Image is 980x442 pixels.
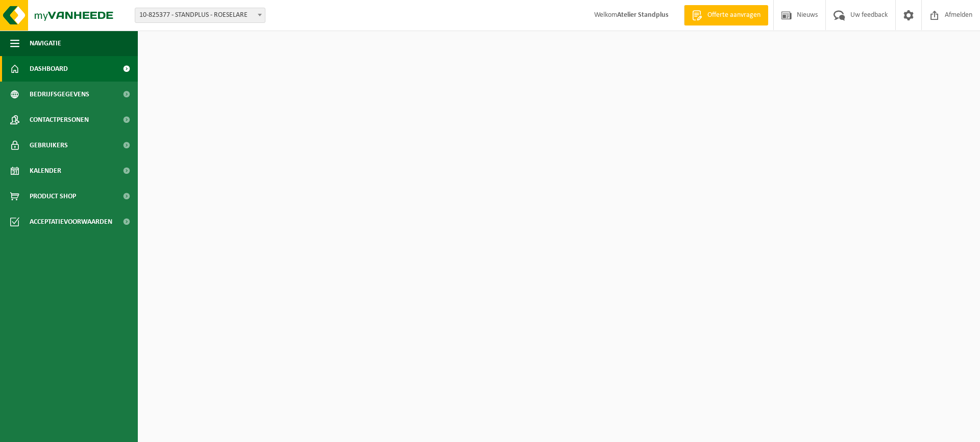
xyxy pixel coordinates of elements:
span: Offerte aanvragen [705,10,763,20]
a: Offerte aanvragen [684,5,768,25]
span: Acceptatievoorwaarden [30,209,112,235]
span: Dashboard [30,56,68,82]
span: Kalender [30,158,61,184]
span: Bedrijfsgegevens [30,82,89,107]
span: 10-825377 - STANDPLUS - ROESELARE [135,8,265,22]
span: 10-825377 - STANDPLUS - ROESELARE [135,8,265,23]
span: Product Shop [30,184,76,209]
span: Navigatie [30,31,61,56]
span: Gebruikers [30,133,68,158]
span: Contactpersonen [30,107,89,133]
strong: Atelier Standplus [617,11,669,19]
